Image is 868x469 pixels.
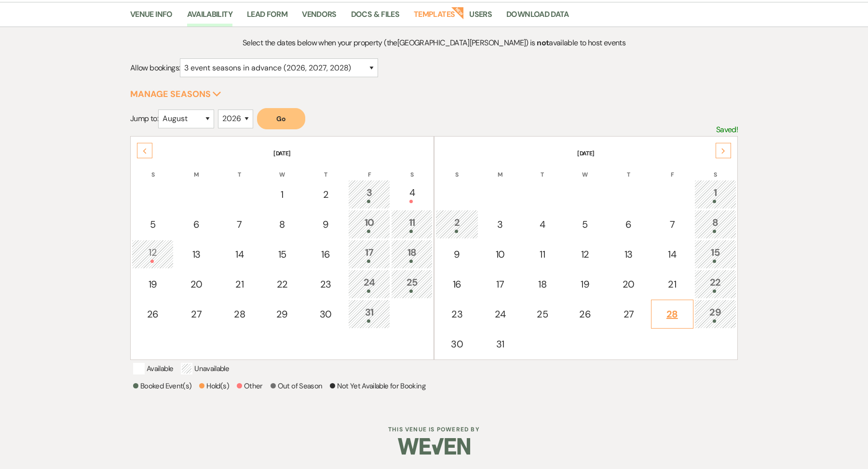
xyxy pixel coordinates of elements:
[569,247,600,262] div: 12
[396,185,427,203] div: 4
[137,277,168,291] div: 19
[206,37,662,49] p: Select the dates below when your property (the [GEOGRAPHIC_DATA][PERSON_NAME] ) is available to h...
[137,245,168,263] div: 12
[441,215,473,233] div: 2
[130,113,158,124] span: Jump to:
[266,307,298,321] div: 29
[130,8,173,27] a: Venue Info
[700,215,731,233] div: 8
[237,380,263,392] p: Other
[330,380,425,392] p: Not Yet Available for Booking
[569,217,600,232] div: 5
[527,307,558,321] div: 25
[247,8,287,27] a: Lead Form
[261,159,303,179] th: W
[612,217,645,232] div: 6
[187,8,232,27] a: Availability
[607,159,650,179] th: T
[266,247,298,262] div: 15
[451,6,465,19] strong: New
[435,138,736,158] th: [DATE]
[353,305,385,323] div: 31
[310,277,342,291] div: 23
[485,217,515,232] div: 3
[353,275,385,293] div: 24
[485,337,515,351] div: 31
[716,124,738,136] p: Saved!
[479,159,521,179] th: M
[506,8,569,27] a: Download Data
[353,215,385,233] div: 10
[527,247,558,262] div: 11
[353,185,385,203] div: 3
[180,307,212,321] div: 27
[564,159,606,179] th: W
[266,187,298,202] div: 1
[224,247,255,262] div: 14
[137,307,168,321] div: 26
[224,277,255,291] div: 21
[441,307,473,321] div: 23
[527,277,558,291] div: 18
[266,217,298,232] div: 8
[224,307,255,321] div: 28
[137,217,168,232] div: 5
[353,245,385,263] div: 17
[435,159,478,179] th: S
[133,363,173,374] p: Available
[310,217,342,232] div: 9
[310,247,342,262] div: 16
[651,159,693,179] th: F
[132,159,174,179] th: S
[469,8,492,27] a: Users
[700,245,731,263] div: 15
[396,245,427,263] div: 18
[396,215,427,233] div: 11
[527,217,558,232] div: 4
[302,8,337,27] a: Vendors
[485,247,515,262] div: 10
[351,8,399,27] a: Docs & Files
[694,159,736,179] th: S
[700,275,731,293] div: 22
[441,247,473,262] div: 9
[414,8,455,27] a: Templates
[180,217,212,232] div: 6
[700,185,731,203] div: 1
[310,307,342,321] div: 30
[257,108,305,129] button: Go
[656,277,688,291] div: 21
[656,307,688,321] div: 28
[569,307,600,321] div: 26
[199,380,229,392] p: Hold(s)
[180,247,212,262] div: 13
[656,247,688,262] div: 14
[485,277,515,291] div: 17
[612,247,645,262] div: 13
[175,159,217,179] th: M
[181,363,229,374] p: Unavailable
[612,277,645,291] div: 20
[219,159,260,179] th: T
[132,138,433,158] th: [DATE]
[441,337,473,351] div: 30
[485,307,515,321] div: 24
[656,217,688,232] div: 7
[348,159,390,179] th: F
[522,159,563,179] th: T
[224,217,255,232] div: 7
[398,429,470,463] img: Weven Logo
[441,277,473,291] div: 16
[700,305,731,323] div: 29
[391,159,433,179] th: S
[180,277,212,291] div: 20
[130,90,221,98] button: Manage Seasons
[612,307,645,321] div: 27
[537,38,549,48] strong: not
[304,159,347,179] th: T
[133,380,191,392] p: Booked Event(s)
[271,380,323,392] p: Out of Season
[266,277,298,291] div: 22
[130,63,180,73] span: Allow bookings:
[310,187,342,202] div: 2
